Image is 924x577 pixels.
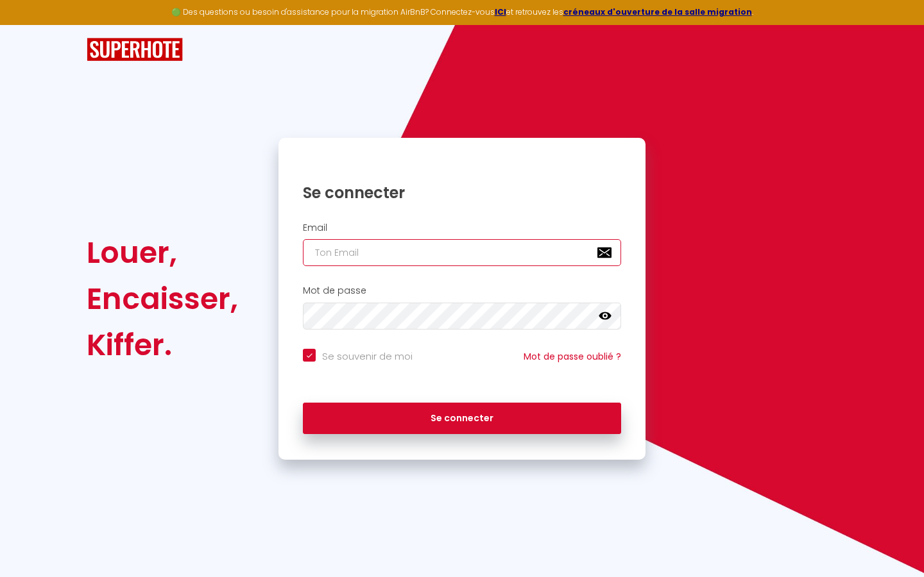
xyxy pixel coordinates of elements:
[563,6,752,17] a: créneaux d'ouverture de la salle migration
[303,285,621,296] h2: Mot de passe
[87,322,238,368] div: Kiffer.
[303,183,621,203] h1: Se connecter
[495,6,506,17] a: ICI
[87,230,238,276] div: Louer,
[303,222,621,233] h2: Email
[524,350,621,363] a: Mot de passe oublié ?
[87,38,183,62] img: SuperHote logo
[87,276,238,322] div: Encaisser,
[303,239,621,266] input: Ton Email
[303,403,621,435] button: Se connecter
[10,5,49,44] button: Ouvrir le widget de chat LiveChat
